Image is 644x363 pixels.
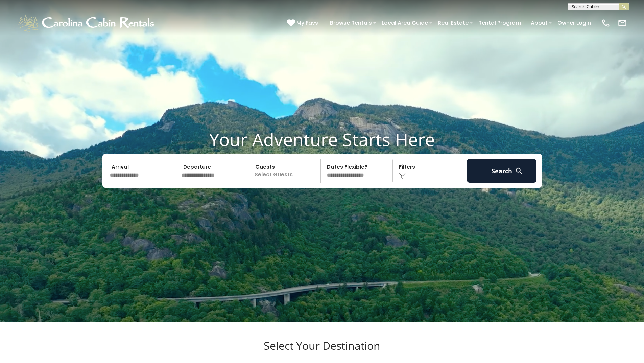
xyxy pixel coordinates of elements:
[251,159,321,183] p: Select Guests
[527,17,551,29] a: About
[399,173,406,179] img: filter--v1.png
[5,129,639,150] h1: Your Adventure Starts Here
[601,18,611,28] img: phone-regular-white.png
[467,159,537,183] button: Search
[327,17,375,29] a: Browse Rentals
[296,19,318,27] span: My Favs
[378,17,431,29] a: Local Area Guide
[17,13,157,33] img: White-1-1-2.png
[69,339,576,363] h3: Select Your Destination
[287,19,320,27] a: My Favs
[618,18,627,28] img: mail-regular-white.png
[475,17,524,29] a: Rental Program
[554,17,594,29] a: Owner Login
[515,167,523,175] img: search-regular-white.png
[434,17,472,29] a: Real Estate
